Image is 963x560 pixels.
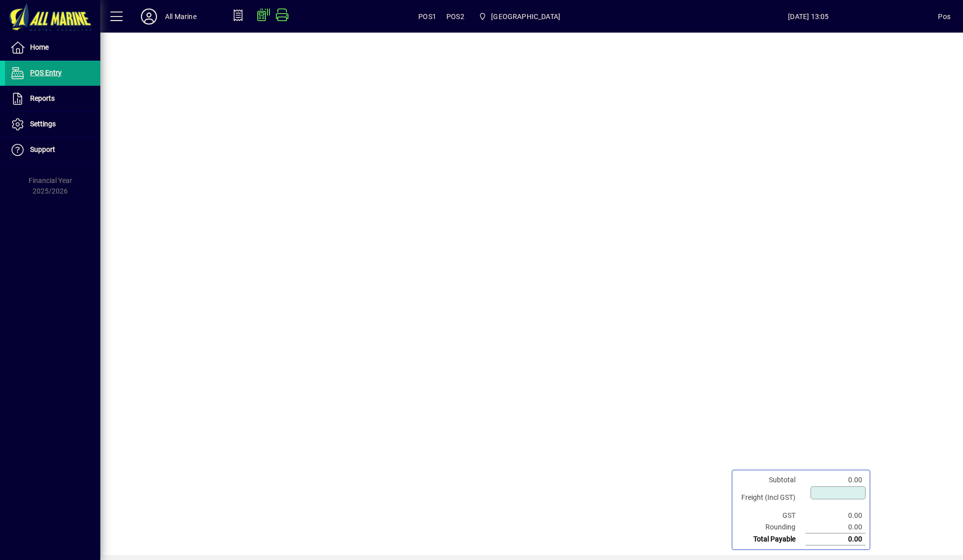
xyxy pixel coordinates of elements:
td: GST [736,510,806,521]
td: Subtotal [736,474,806,486]
span: POS Entry [30,69,62,77]
td: Freight (Incl GST) [736,486,806,510]
span: Settings [30,120,56,128]
div: Pos [938,9,950,25]
td: 0.00 [806,474,866,486]
span: [DATE] 13:05 [679,9,938,25]
span: Port Road [474,8,564,26]
a: Settings [5,112,100,137]
a: Support [5,137,100,162]
span: Home [30,43,49,51]
span: [GEOGRAPHIC_DATA] [491,9,560,25]
span: Reports [30,94,55,102]
button: Profile [133,8,165,26]
td: 0.00 [806,521,866,533]
td: 0.00 [806,510,866,521]
td: Total Payable [736,533,806,545]
span: POS2 [446,9,464,25]
td: Rounding [736,521,806,533]
a: Reports [5,86,100,111]
span: Support [30,145,55,153]
span: POS1 [418,9,436,25]
div: All Marine [165,9,197,25]
td: 0.00 [806,533,866,545]
a: Home [5,35,100,60]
